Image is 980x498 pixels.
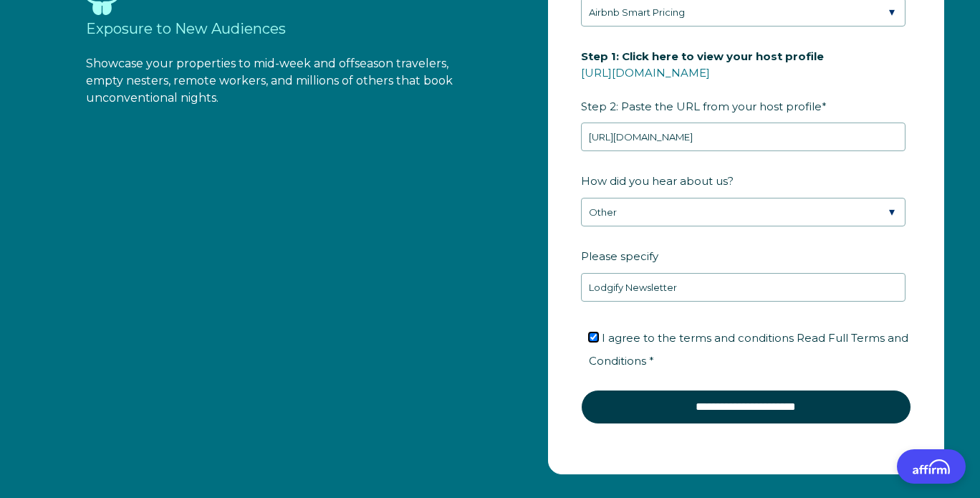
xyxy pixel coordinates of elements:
span: Step 2: Paste the URL from your host profile [581,45,824,118]
span: I agree to the terms and conditions [589,331,909,368]
span: How did you hear about us? [581,170,734,192]
a: Read Full Terms and Conditions [589,331,909,368]
span: Exposure to New Audiences [86,20,286,37]
span: Step 1: Click here to view your host profile [581,45,824,67]
input: I agree to the terms and conditions Read Full Terms and Conditions * [589,332,598,342]
input: airbnb.com/users/show/12345 [581,123,905,151]
span: Showcase your properties to mid-week and offseason travelers, empty nesters, remote workers, and ... [86,57,453,105]
span: Please specify [581,245,658,267]
a: [URL][DOMAIN_NAME] [581,66,710,80]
